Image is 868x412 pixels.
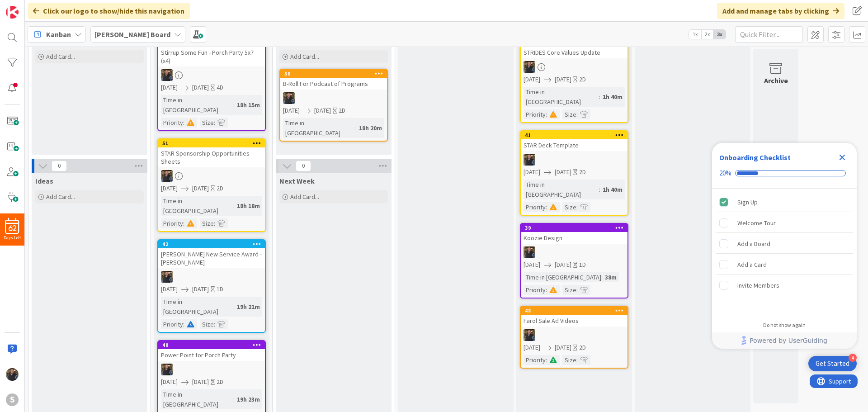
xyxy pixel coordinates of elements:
span: : [233,302,235,312]
div: Time in [GEOGRAPHIC_DATA] [524,180,599,199]
div: Priority [524,285,546,295]
div: CC [280,92,387,104]
span: [DATE] [524,75,540,84]
span: : [183,118,184,128]
span: [DATE] [192,83,209,92]
span: 2x [701,30,713,39]
div: 48 [525,308,627,314]
img: CC [524,61,535,73]
div: STRIDES Core Values Update [521,47,627,58]
div: 1h 40m [600,185,625,194]
div: Close Checklist [835,150,849,165]
div: 50B-Roll For Podcast of Programs [280,70,387,90]
div: 20% [719,169,731,177]
div: 4 [849,354,857,362]
div: CC [521,61,627,73]
div: Time in [GEOGRAPHIC_DATA] [524,272,601,282]
span: : [576,109,578,119]
span: [DATE] [161,377,178,387]
div: Time in [GEOGRAPHIC_DATA] [161,196,233,216]
div: 42[PERSON_NAME] New Service Award - [PERSON_NAME] [158,240,265,268]
div: Time in [GEOGRAPHIC_DATA] [161,297,233,317]
div: 1h 40m [600,92,625,102]
span: : [214,218,215,228]
span: 0 [52,161,67,171]
span: [DATE] [161,184,178,193]
span: : [233,201,235,211]
div: Priority [161,118,183,128]
b: [PERSON_NAME] Board [94,30,170,39]
div: Size [200,319,214,329]
div: Archive [764,75,788,86]
div: Sign Up [737,197,758,208]
div: 2D [339,106,345,115]
div: Add a Card [737,259,767,270]
span: 1x [689,30,701,39]
span: 3x [713,30,726,39]
span: Kanban [46,29,71,40]
span: : [576,285,578,295]
span: : [599,92,600,102]
div: Footer [712,332,857,349]
div: Priority [524,202,546,212]
div: 2D [217,377,223,387]
div: 51STAR Sponsorship Opportunities Sheets [158,139,265,167]
div: Priority [524,109,546,119]
span: Add Card... [46,193,75,201]
span: : [546,109,547,119]
div: Add a Board is incomplete. [716,234,853,254]
div: 40Power Point for Porch Party [158,341,265,361]
div: 19h 21m [235,302,262,312]
div: 41 [525,132,627,138]
div: 48Farol Sale Ad Videos [521,307,627,327]
span: 0 [296,161,311,171]
span: : [183,218,184,228]
div: Welcome Tour [737,218,776,228]
div: Add a Card is incomplete. [716,255,853,275]
div: 39 [521,224,627,232]
div: 18h 15m [235,100,262,110]
div: 48 [521,307,627,315]
div: Size [562,355,576,365]
div: 1D [217,284,223,294]
div: 1D [579,260,586,270]
div: 50 [284,71,387,77]
span: : [599,185,600,194]
div: Welcome Tour is incomplete. [716,213,853,233]
div: Invite Members [737,280,779,291]
span: : [546,355,547,365]
div: Add and manage tabs by clicking [717,3,844,19]
span: : [546,202,547,212]
span: [DATE] [555,75,571,84]
div: 40 [158,341,265,349]
div: 38m [603,272,619,282]
span: [DATE] [283,106,300,115]
img: CC [524,329,535,341]
span: : [576,355,578,365]
img: CC [6,368,19,381]
div: Do not show again [763,322,806,329]
span: : [355,123,357,133]
div: Checklist Container [712,143,857,349]
span: [DATE] [555,343,571,352]
span: [DATE] [524,343,540,352]
img: CC [161,69,173,81]
span: [DATE] [524,260,540,270]
img: CC [161,364,173,375]
span: : [183,319,184,329]
div: Time in [GEOGRAPHIC_DATA] [283,118,355,138]
div: 40 [162,342,265,348]
div: 50 [280,70,387,78]
span: 62 [8,225,17,232]
div: STAR Sponsorship Opportunities Sheets [158,147,265,167]
div: S [6,393,19,406]
span: Next Week [279,176,315,185]
div: Priority [524,355,546,365]
input: Quick Filter... [735,26,803,43]
span: : [546,285,547,295]
span: : [214,319,215,329]
span: Add Card... [290,193,319,201]
div: 2D [217,184,223,193]
div: [PERSON_NAME] New Service Award - [PERSON_NAME] [158,248,265,268]
span: [DATE] [555,260,571,270]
